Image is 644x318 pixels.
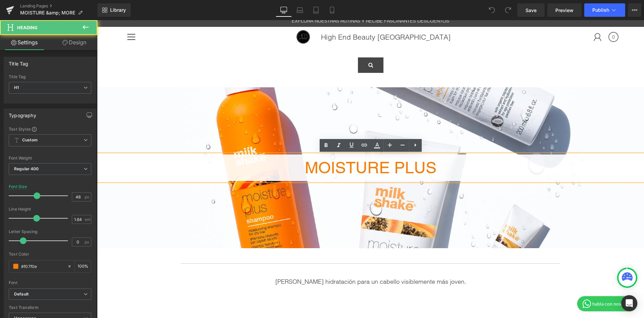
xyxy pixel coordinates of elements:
a: Mobile [324,3,340,17]
div: habla con nosotros [495,281,535,286]
div: Open Intercom Messenger [621,295,637,311]
div: Text Transform [9,305,91,310]
div: Title Tag [9,75,91,79]
img: Whatsapp Chat Button [486,279,494,288]
span: px [85,240,90,244]
button: Undo [485,3,499,17]
span: [PERSON_NAME] hidratación para un cabello visiblemente más joven. [178,258,369,265]
a: Landing Pages [20,3,97,9]
button: More [628,3,641,17]
a: High End Beauty [GEOGRAPHIC_DATA] [219,12,354,22]
button: Redo [501,3,515,17]
span: Library [110,7,126,13]
span: Heading [17,25,38,30]
div: Text Styles [9,126,91,132]
div: Font Size [9,184,27,189]
span: MOISTURE &amp; MORE [20,10,75,15]
b: Regular 400 [14,166,39,171]
a: New Library [97,3,131,17]
div: Font [9,280,91,285]
a: Design [50,35,99,50]
input: Color [21,263,64,270]
span: Save [525,7,537,14]
div: Font Weight [9,156,91,161]
span: em [85,217,90,222]
div: Line Height [9,207,91,212]
b: Custom [22,137,38,143]
span: px [85,195,90,199]
span: Preview [555,7,573,14]
div: Letter Spacing [9,229,91,234]
i: Default [14,291,29,297]
a: Laptop [292,3,308,17]
div: % [75,261,91,272]
span: Publish [592,7,609,13]
a: Tablet [308,3,324,17]
a: Desktop [276,3,292,17]
div: Text Color [9,252,91,257]
a: artículo (s) agregado a su carrito [511,11,522,22]
a: Preview [547,3,582,17]
button: Publish [584,3,625,17]
div: Typography [9,109,36,118]
b: H1 [14,85,19,90]
div: Title Tag [9,57,29,66]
